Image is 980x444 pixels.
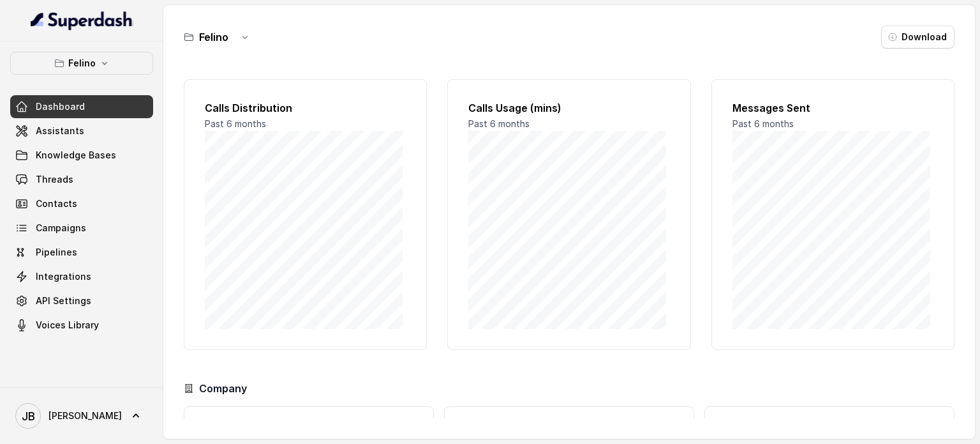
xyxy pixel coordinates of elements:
[732,118,794,129] span: Past 6 months
[10,265,153,288] a: Integrations
[881,26,954,49] button: Download
[36,319,99,332] span: Voices Library
[36,295,91,307] span: API Settings
[22,410,35,423] text: JB
[199,29,228,45] h3: Felino
[36,222,86,234] span: Campaigns
[195,417,423,433] h3: Calls
[31,10,133,31] img: light.svg
[36,197,77,210] span: Contacts
[10,119,153,142] a: Assistants
[10,95,153,118] a: Dashboard
[36,270,91,283] span: Integrations
[205,100,406,116] h2: Calls Distribution
[68,56,96,71] p: Felino
[468,100,669,116] h2: Calls Usage (mins)
[10,289,153,312] a: API Settings
[10,217,153,240] a: Campaigns
[732,100,933,116] h2: Messages Sent
[10,192,153,215] a: Contacts
[715,417,944,433] h3: Workspaces
[199,381,247,396] h3: Company
[36,125,84,137] span: Assistants
[36,100,85,113] span: Dashboard
[10,168,153,191] a: Threads
[36,246,77,259] span: Pipelines
[36,149,116,162] span: Knowledge Bases
[455,417,683,433] h3: Messages
[10,241,153,264] a: Pipelines
[48,410,122,422] span: [PERSON_NAME]
[10,314,153,337] a: Voices Library
[10,52,153,75] button: Felino
[10,144,153,167] a: Knowledge Bases
[205,118,266,129] span: Past 6 months
[10,398,153,434] a: [PERSON_NAME]
[468,118,530,129] span: Past 6 months
[36,173,73,186] span: Threads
